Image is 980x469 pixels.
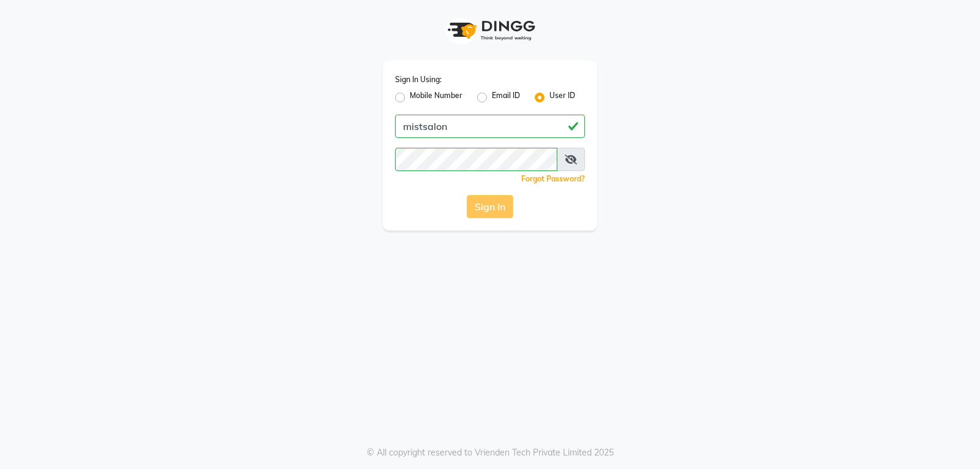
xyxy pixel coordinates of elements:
input: Username [395,115,585,138]
img: logo1.svg [441,12,539,48]
label: Email ID [492,90,520,105]
input: Username [395,148,557,171]
label: Mobile Number [410,90,462,105]
label: User ID [549,90,575,105]
a: Forgot Password? [521,174,585,183]
label: Sign In Using: [395,74,442,85]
